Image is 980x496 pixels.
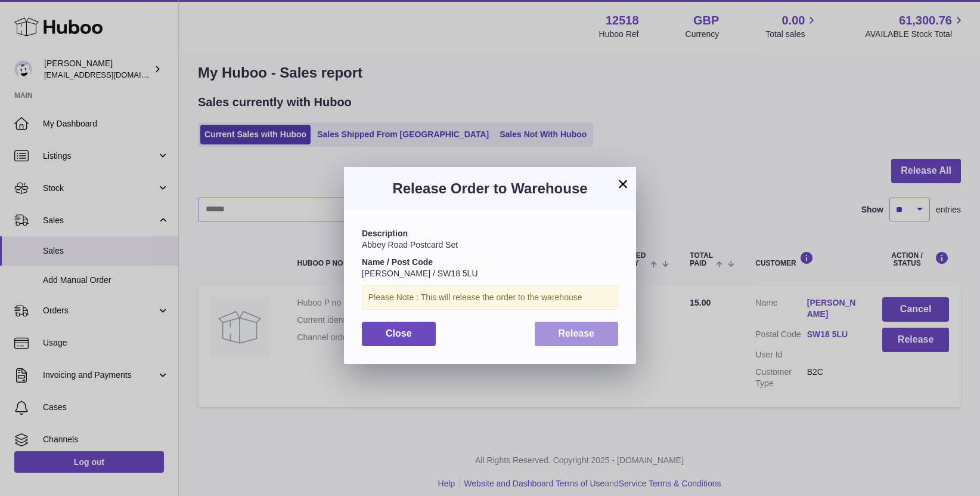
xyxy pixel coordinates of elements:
button: Close [362,322,436,346]
span: Close [386,328,412,338]
div: Please Note : This will release the order to the warehouse [362,285,618,310]
strong: Description [362,229,408,238]
button: × [616,177,630,191]
strong: Name / Post Code [362,257,433,267]
h3: Release Order to Warehouse [362,179,618,198]
button: Release [535,322,619,346]
span: [PERSON_NAME] / SW18 5LU [362,269,478,278]
span: Abbey Road Postcard Set [362,240,458,249]
span: Release [559,328,595,338]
